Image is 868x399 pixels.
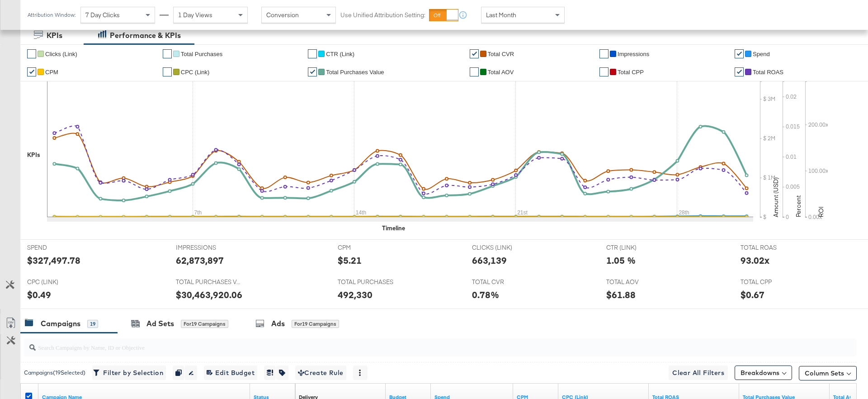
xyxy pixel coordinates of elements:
[672,367,724,379] span: Clear All Filters
[163,67,172,76] a: ✔
[27,278,95,286] span: CPC (LINK)
[176,254,224,267] div: 62,873,897
[45,51,77,57] span: Clicks (Link)
[753,51,770,57] span: Spend
[298,367,344,379] span: Create Rule
[735,366,792,380] button: Breakdowns
[817,206,825,217] text: ROI
[741,254,769,267] div: 93.02x
[85,11,120,19] span: 7 Day Clicks
[110,30,181,41] div: Performance & KPIs
[295,366,346,380] button: Create Rule
[176,288,242,301] div: $30,463,920.06
[382,224,405,233] div: Timeline
[618,69,644,76] span: Total CPP
[163,49,172,58] a: ✔
[338,254,362,267] div: $5.21
[27,12,76,18] div: Attribution Window:
[472,254,507,267] div: 663,139
[176,278,244,286] span: TOTAL PURCHASES VALUE
[794,195,802,217] text: Percent
[27,254,80,267] div: $327,497.78
[326,69,384,76] span: Total Purchases Value
[27,243,95,252] span: SPEND
[326,51,354,57] span: CTR (Link)
[488,69,514,76] span: Total AOV
[27,49,36,58] a: ✔
[338,243,406,252] span: CPM
[47,30,62,41] div: KPIs
[753,69,783,76] span: Total ROAS
[470,67,479,76] a: ✔
[181,69,210,76] span: CPC (Link)
[338,278,406,286] span: TOTAL PURCHASES
[741,243,808,252] span: TOTAL ROAS
[271,318,285,329] div: Ads
[266,11,299,19] span: Conversion
[669,366,728,380] button: Clear All Filters
[340,11,425,19] label: Use Unified Attribution Setting:
[472,278,540,286] span: TOTAL CVR
[92,366,166,380] button: Filter by Selection
[181,51,223,57] span: Total Purchases
[207,367,255,379] span: Edit Budget
[308,49,317,58] a: ✔
[27,67,36,76] a: ✔
[606,254,636,267] div: 1.05 %
[181,320,228,328] div: for 19 Campaigns
[606,288,636,301] div: $61.88
[606,243,674,252] span: CTR (LINK)
[618,51,649,57] span: Impressions
[292,320,339,328] div: for 19 Campaigns
[599,49,609,58] a: ✔
[472,288,499,301] div: 0.78%
[488,51,514,57] span: Total CVR
[87,320,98,328] div: 19
[470,49,479,58] a: ✔
[95,367,163,379] span: Filter by Selection
[486,11,516,19] span: Last Month
[45,69,58,76] span: CPM
[308,67,317,76] a: ✔
[799,366,857,380] button: Column Sets
[176,243,244,252] span: IMPRESSIONS
[741,288,764,301] div: $0.67
[472,243,540,252] span: CLICKS (LINK)
[41,318,80,329] div: Campaigns
[741,278,808,286] span: TOTAL CPP
[36,335,780,352] input: Search Campaigns by Name, ID or Objective
[606,278,674,286] span: TOTAL AOV
[772,177,780,217] text: Amount (USD)
[27,288,51,301] div: $0.49
[599,67,609,76] a: ✔
[178,11,212,19] span: 1 Day Views
[24,369,85,377] div: Campaigns ( 19 Selected)
[735,49,744,58] a: ✔
[735,67,744,76] a: ✔
[204,366,257,380] button: Edit Budget
[146,318,174,329] div: Ad Sets
[27,151,40,159] div: KPIs
[338,288,373,301] div: 492,330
